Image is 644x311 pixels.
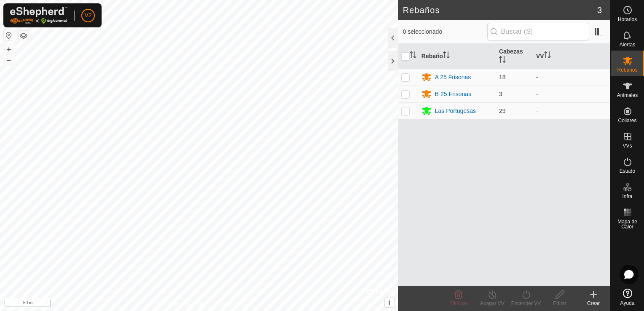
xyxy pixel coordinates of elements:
span: V2 [84,11,91,20]
div: B 25 Frisonas [435,90,471,99]
a: Contáctenos [214,300,242,308]
th: Rebaño [418,44,496,69]
span: Estado [620,169,635,174]
span: 3 [499,91,502,97]
span: Animales [617,93,638,98]
p-sorticon: Activar para ordenar [443,53,450,59]
span: Eliminar [449,300,467,306]
a: Ayuda [611,285,644,309]
span: VVs [623,143,632,148]
p-sorticon: Activar para ordenar [499,57,506,64]
div: A 25 Frisonas [435,73,471,82]
span: Ayuda [620,300,635,306]
button: Restablecer Mapa [4,30,14,40]
button: i [385,298,394,307]
img: Logo Gallagher [10,7,67,24]
span: 0 seleccionado [403,27,487,36]
span: Rebaños [617,67,637,72]
button: Capas del Mapa [19,31,29,41]
td: - [533,69,610,86]
span: Horarios [618,17,637,22]
input: Buscar (S) [487,23,589,40]
a: Política de Privacidad [155,300,204,308]
p-sorticon: Activar para ordenar [410,53,416,59]
span: 3 [597,4,602,16]
div: Las Portugesas [435,107,476,115]
span: Alertas [620,42,635,47]
span: i [389,299,390,306]
button: – [4,55,14,65]
div: Crear [577,300,610,307]
span: Mapa de Calor [613,219,642,229]
span: 18 [499,74,506,80]
p-sorticon: Activar para ordenar [544,53,551,59]
span: Collares [618,118,636,123]
button: + [4,44,14,54]
div: Encender VV [509,300,543,307]
td: - [533,86,610,102]
span: 29 [499,107,506,114]
div: Editar [543,300,577,307]
h2: Rebaños [403,5,597,15]
span: Infra [622,194,632,199]
th: VV [533,44,610,69]
div: Apagar VV [475,300,509,307]
th: Cabezas [496,44,533,69]
td: - [533,102,610,119]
